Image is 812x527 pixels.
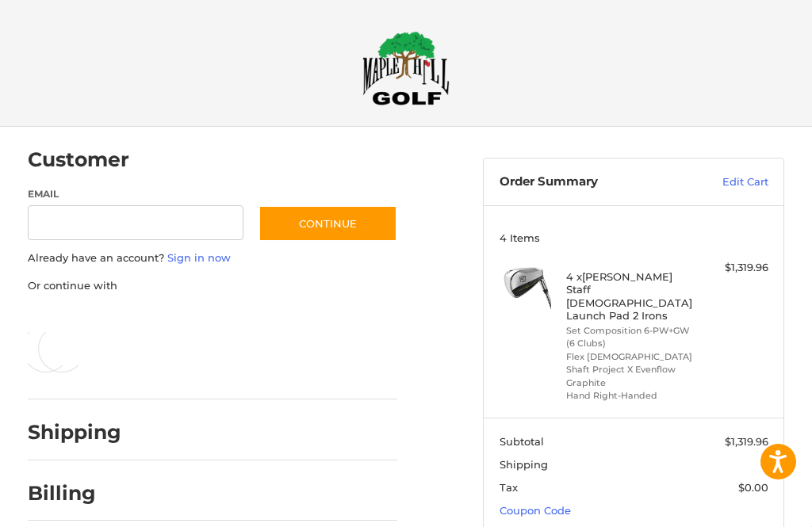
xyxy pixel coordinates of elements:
[28,278,398,294] p: Or continue with
[500,458,548,471] span: Shipping
[566,270,697,322] h4: 4 x [PERSON_NAME] Staff [DEMOGRAPHIC_DATA] Launch Pad 2 Irons
[566,389,697,403] li: Hand Right-Handed
[725,435,768,448] span: $1,319.96
[760,458,768,471] span: --
[500,231,768,244] h3: 4 Items
[500,174,683,190] h3: Order Summary
[28,420,121,445] h2: Shipping
[16,459,189,511] iframe: Gorgias live chat messenger
[566,350,697,364] li: Flex [DEMOGRAPHIC_DATA]
[566,324,697,350] li: Set Composition 6-PW+GW (6 Clubs)
[167,251,231,264] a: Sign in now
[500,504,571,517] a: Coupon Code
[362,31,450,105] img: Maple Hill Golf
[566,363,697,389] li: Shaft Project X Evenflow Graphite
[28,250,398,266] p: Already have an account?
[500,481,518,494] span: Tax
[683,174,768,190] a: Edit Cart
[738,481,768,494] span: $0.00
[28,147,129,172] h2: Customer
[28,187,243,201] label: Email
[500,435,544,448] span: Subtotal
[701,260,768,276] div: $1,319.96
[259,205,397,242] button: Continue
